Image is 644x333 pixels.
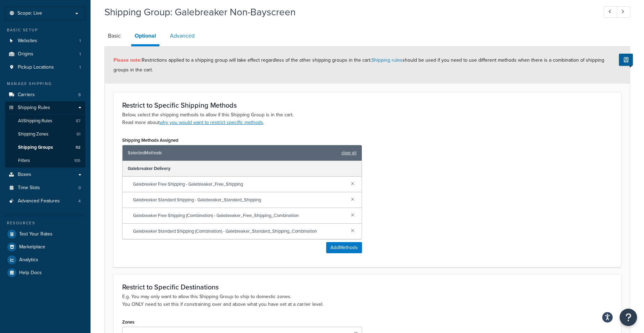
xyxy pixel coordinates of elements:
[133,179,345,189] span: Galebreaker Free Shipping - Galebreaker_Free_Shipping
[5,48,85,61] a: Origins1
[5,168,85,181] a: Boxes
[18,185,40,191] span: Time Slots
[341,148,356,158] a: clear all
[5,195,85,208] li: Advanced Features
[371,56,402,64] a: Shipping rules
[123,161,362,177] div: Galebreaker Delivery
[18,64,54,70] span: Pickup Locations
[18,118,52,124] span: All Shipping Rules
[131,28,159,46] a: Optional
[104,5,591,19] h1: Shipping Group: Galebreaker Non-Bayscreen
[5,154,85,167] li: Filters
[5,48,85,61] li: Origins
[5,141,85,154] a: Shipping Groups92
[133,226,345,236] span: Galebreaker Standard Shipping (Combination) - Galebreaker_Standard_Shipping_Combination
[18,105,50,111] span: Shipping Rules
[18,51,33,57] span: Origins
[159,119,263,126] a: why you would want to restrict specific methods
[5,34,85,47] a: Websites1
[5,254,85,266] a: Analytics
[19,257,38,263] span: Analytics
[326,242,362,253] button: AddMethods
[5,101,85,114] a: Shipping Rules
[79,64,81,70] span: 1
[5,88,85,101] a: Carriers8
[113,56,604,73] span: Restrictions applied to a shipping group will take effect regardless of the other shipping groups...
[619,54,633,66] button: Show Help Docs
[617,6,630,18] a: Next Record
[620,309,637,326] button: Open Resource Center
[79,38,81,44] span: 1
[133,211,345,220] span: Galebreaker Free Shipping (Combination) - Galebreaker_Free_Shipping_Combination
[76,145,80,150] span: 92
[5,154,85,167] a: Filters105
[79,51,81,57] span: 1
[5,115,85,127] a: AllShipping Rules87
[133,195,345,205] span: Galebreaker Standard Shipping - Galebreaker_Standard_Shipping
[18,145,53,150] span: Shipping Groups
[19,270,42,276] span: Help Docs
[122,293,612,308] p: E.g. You may only want to allow this Shipping Group to ship to domestic zones. You ONLY need to s...
[5,34,85,47] li: Websites
[78,198,81,204] span: 4
[18,38,37,44] span: Websites
[5,88,85,101] li: Carriers
[113,56,142,64] strong: Please note:
[76,118,80,124] span: 87
[5,81,85,87] div: Manage Shipping
[5,181,85,194] a: Time Slots0
[78,92,81,98] span: 8
[5,220,85,226] div: Resources
[5,195,85,208] a: Advanced Features4
[5,128,85,141] li: Shipping Zones
[122,138,179,143] label: Shipping Methods Assigned
[18,172,31,178] span: Boxes
[128,148,338,158] span: Selected Methods
[78,185,81,191] span: 0
[5,241,85,253] a: Marketplace
[122,319,134,325] label: Zones
[5,181,85,194] li: Time Slots
[18,131,48,137] span: Shipping Zones
[5,128,85,141] a: Shipping Zones61
[122,101,612,109] h3: Restrict to Specific Shipping Methods
[166,28,198,44] a: Advanced
[19,231,53,237] span: Test Your Rates
[5,61,85,74] li: Pickup Locations
[5,228,85,240] a: Test Your Rates
[18,158,30,164] span: Filters
[122,283,612,291] h3: Restrict to Specific Destinations
[74,158,80,164] span: 105
[5,141,85,154] li: Shipping Groups
[5,101,85,168] li: Shipping Rules
[18,92,35,98] span: Carriers
[5,266,85,279] a: Help Docs
[5,61,85,74] a: Pickup Locations1
[604,6,618,18] a: Previous Record
[17,10,42,16] span: Scope: Live
[5,27,85,33] div: Basic Setup
[122,111,612,126] p: Below, select the shipping methods to allow if this Shipping Group is in the cart. Read more about .
[77,131,80,137] span: 61
[19,244,45,250] span: Marketplace
[18,198,60,204] span: Advanced Features
[104,28,124,44] a: Basic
